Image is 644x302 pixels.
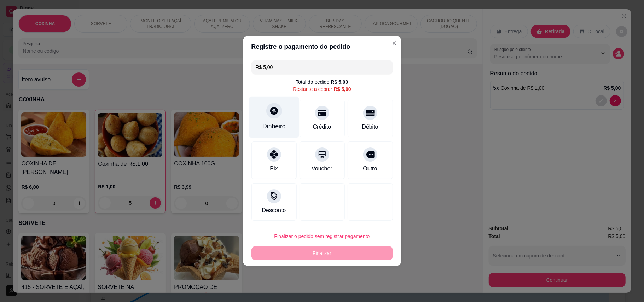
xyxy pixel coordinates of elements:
[296,79,348,86] div: Total do pedido
[389,37,400,49] button: Close
[312,164,332,173] div: Voucher
[262,206,286,215] div: Desconto
[251,229,393,243] button: Finalizar o pedido sem registrar pagamento
[256,60,389,74] input: Ex.: hambúrguer de cordeiro
[334,86,351,93] div: R$ 5,00
[270,164,278,173] div: Pix
[331,79,348,86] div: R$ 5,00
[262,122,286,131] div: Dinheiro
[363,164,377,173] div: Outro
[362,123,378,131] div: Débito
[243,36,401,57] header: Registre o pagamento do pedido
[313,123,331,131] div: Crédito
[293,86,351,93] div: Restante a cobrar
